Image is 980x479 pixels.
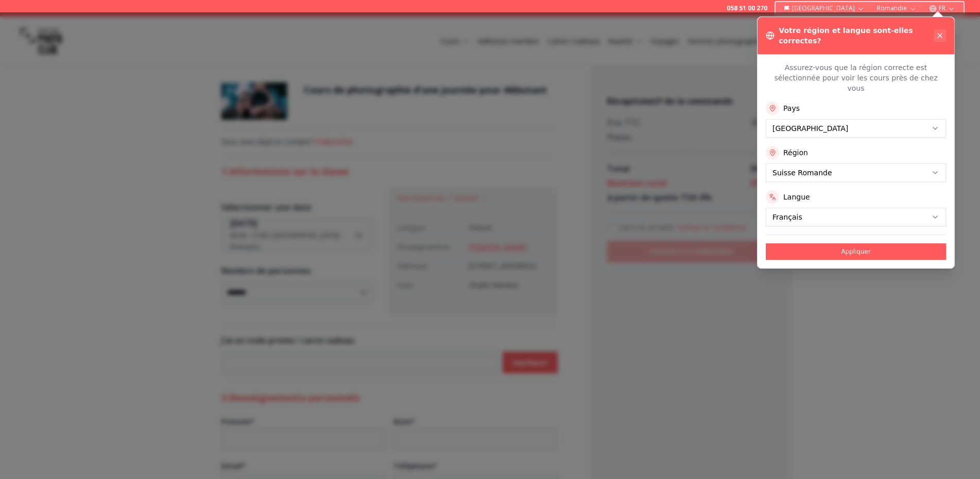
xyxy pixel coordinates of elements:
[783,192,810,202] label: Langue
[766,62,946,93] p: Assurez-vous que la région correcte est sélectionnée pour voir les cours près de chez vous
[779,25,934,46] h3: Votre région et langue sont-elles correctes?
[783,147,808,158] label: Région
[873,2,921,14] button: Romandie
[727,4,767,12] a: 058 51 00 270
[783,103,800,113] label: Pays
[925,2,959,14] button: FR
[780,2,869,14] button: [GEOGRAPHIC_DATA]
[766,243,946,260] button: Appliquer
